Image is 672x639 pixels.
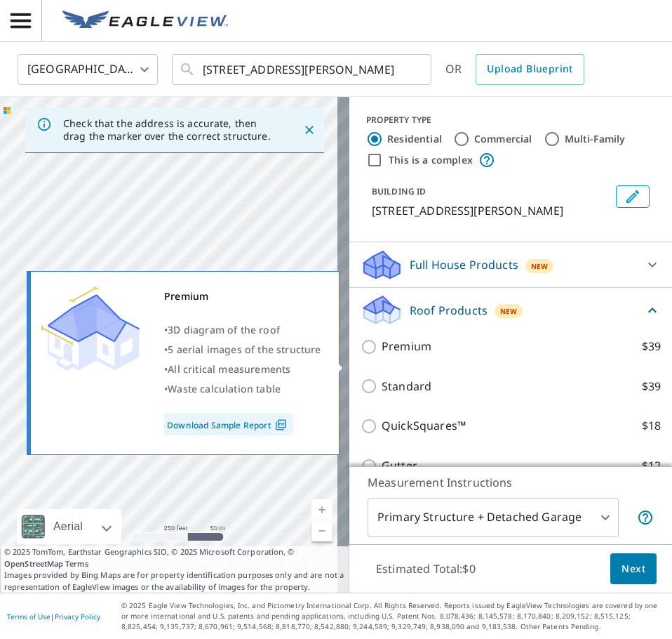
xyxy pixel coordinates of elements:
p: Premium [382,338,431,355]
a: Terms [65,558,88,569]
a: Current Level 17, Zoom Out [311,520,332,541]
a: OpenStreetMap [4,558,63,569]
span: Your report will include the primary structure and a detached garage if one exists. [637,509,654,526]
p: Measurement Instructions [368,474,654,491]
p: [STREET_ADDRESS][PERSON_NAME] [372,202,610,219]
img: Premium [41,286,140,371]
span: © 2025 TomTom, Earthstar Geographics SIO, © 2025 Microsoft Corporation, © [4,546,345,569]
p: Full House Products [410,256,518,273]
button: Edit building 1 [616,185,650,208]
span: Next [621,560,645,578]
span: New [500,305,518,317]
p: $39 [642,338,661,355]
label: Residential [387,132,442,146]
span: 5 aerial images of the structure [168,343,321,356]
p: $18 [642,417,661,435]
a: Current Level 17, Zoom In [311,499,332,520]
label: Commercial [474,132,532,146]
p: BUILDING ID [372,185,426,197]
span: Upload Blueprint [487,60,572,78]
div: Aerial [17,509,121,544]
button: Next [610,553,657,585]
div: • [164,360,321,379]
label: Multi-Family [565,132,626,146]
div: Premium [164,286,321,306]
span: 3D diagram of the roof [168,323,280,336]
label: This is a complex [389,153,473,167]
a: Terms of Use [7,612,51,621]
div: Aerial [49,509,87,544]
p: $12 [642,457,661,475]
img: EV Logo [62,11,228,32]
p: Roof Products [410,302,488,319]
p: Gutter [382,457,417,475]
a: Upload Blueprint [476,54,584,85]
p: | [7,612,100,621]
div: Roof ProductsNew [361,294,661,327]
p: © 2025 Eagle View Technologies, Inc. and Pictometry International Corp. All Rights Reserved. Repo... [121,600,665,632]
p: QuickSquares™ [382,417,466,435]
div: OR [445,54,584,85]
p: Check that the address is accurate, then drag the marker over the correct structure. [63,117,278,143]
div: Full House ProductsNew [361,248,661,282]
span: New [531,261,549,272]
div: • [164,340,321,360]
a: EV Logo [54,2,236,40]
p: Estimated Total: $0 [365,553,487,584]
img: Pdf Icon [271,419,290,431]
button: Close [300,121,318,139]
div: • [164,379,321,399]
div: [GEOGRAPHIC_DATA] [18,50,158,89]
div: PROPERTY TYPE [366,114,655,126]
p: $39 [642,378,661,395]
input: Search by address or latitude-longitude [203,50,403,89]
a: Download Sample Report [164,413,293,435]
span: Waste calculation table [168,382,281,395]
p: Standard [382,378,431,395]
div: Primary Structure + Detached Garage [368,498,619,537]
a: Privacy Policy [55,612,100,621]
span: All critical measurements [168,362,290,376]
div: • [164,320,321,340]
